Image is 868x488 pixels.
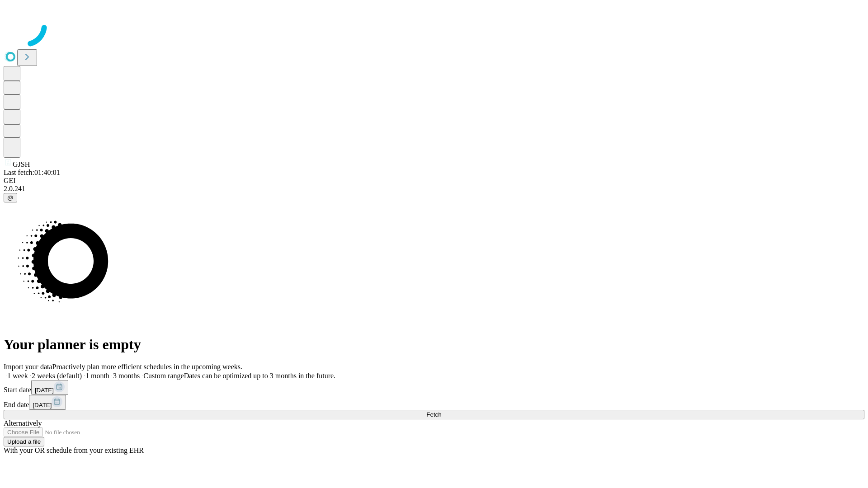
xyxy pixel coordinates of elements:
[7,372,28,380] span: 1 week
[52,363,242,371] span: Proactively plan more efficient schedules in the upcoming weeks.
[31,380,68,395] button: [DATE]
[32,372,82,380] span: 2 weeks (default)
[4,395,864,410] div: End date
[4,380,864,395] div: Start date
[4,446,144,454] span: With your OR schedule from your existing EHR
[4,185,864,193] div: 2.0.241
[4,169,60,176] span: Last fetch: 01:40:01
[33,402,52,408] span: [DATE]
[4,177,864,185] div: GEI
[4,336,864,353] h1: Your planner is empty
[184,372,335,380] span: Dates can be optimized up to 3 months in the future.
[4,363,52,371] span: Import your data
[143,372,184,380] span: Custom range
[7,194,14,201] span: @
[13,160,30,168] span: GJSH
[29,395,66,410] button: [DATE]
[35,387,54,394] span: [DATE]
[85,372,109,380] span: 1 month
[4,410,864,419] button: Fetch
[4,419,42,427] span: Alternatively
[4,437,44,446] button: Upload a file
[113,372,140,380] span: 3 months
[426,411,441,418] span: Fetch
[4,193,17,202] button: @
